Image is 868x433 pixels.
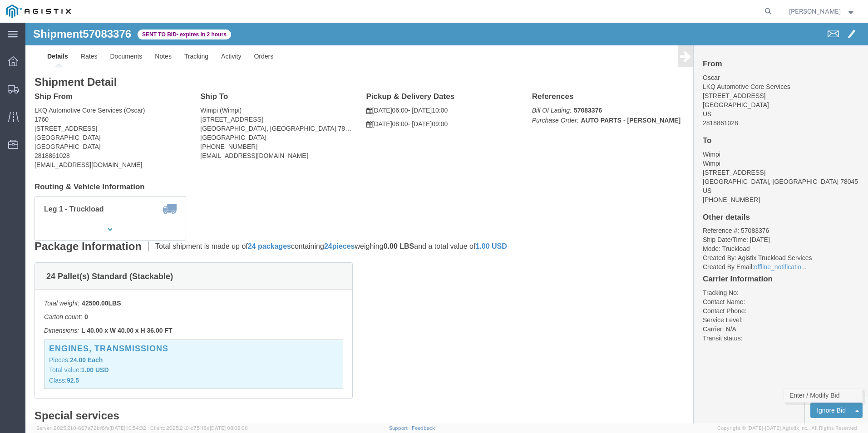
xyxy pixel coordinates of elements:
[150,425,248,431] span: Client: 2025.21.0-c751f8d
[36,425,146,431] span: Server: 2025.21.0-667a72bf6fa
[717,424,857,432] span: Copyright © [DATE]-[DATE] Agistix Inc., All Rights Reserved
[789,6,856,17] button: [PERSON_NAME]
[109,425,146,431] span: [DATE] 10:54:32
[25,23,868,423] iframe: FS Legacy Container
[789,6,841,16] span: Corey Keys
[6,5,71,18] img: logo
[389,425,412,431] a: Support
[412,425,435,431] a: Feedback
[210,425,248,431] span: [DATE] 08:02:06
